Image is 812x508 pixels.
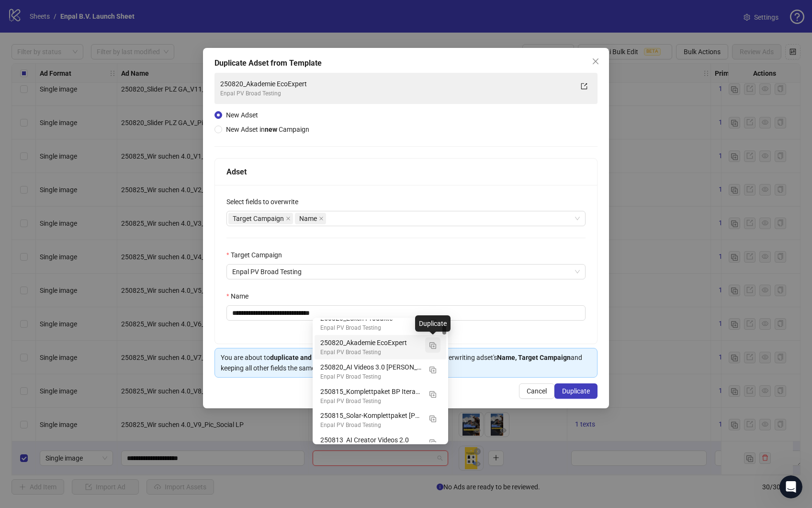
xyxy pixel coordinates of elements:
[320,421,421,430] div: Enpal PV Broad Testing
[425,337,440,353] button: Duplicate
[592,58,599,65] span: close
[221,352,591,373] div: You are about to the selected adset without any ads, overwriting adset's and keeping all other fi...
[554,383,598,399] button: Duplicate
[220,79,573,89] div: 250820_Akademie EcoExpert
[497,354,571,361] strong: Name, Target Campaign
[270,354,336,361] strong: duplicate and publish
[319,216,324,221] span: close
[315,335,446,359] div: 250820_Akademie EcoExpert
[295,213,326,224] span: Name
[519,383,554,399] button: Cancel
[562,387,590,395] span: Duplicate
[429,342,436,349] img: Duplicate
[429,439,436,446] img: Duplicate
[226,111,258,119] span: New Adset
[320,435,421,445] div: 250813_AI Creator Videos 2.0
[429,367,436,373] img: Duplicate
[429,416,436,422] img: Duplicate
[233,213,284,224] span: Target Campaign
[265,126,277,133] strong: new
[588,54,603,69] button: Close
[315,384,446,408] div: 250815_Komplettpaket BP Iteration
[214,58,598,69] div: Duplicate Adset from Template
[315,432,446,457] div: 250813_AI Creator Videos 2.0
[286,216,291,221] span: close
[226,126,309,133] span: New Adset in Campaign
[425,435,440,450] button: Duplicate
[315,408,446,432] div: 250815_Solar-Komplettpaket Sommer Motiv
[425,410,440,426] button: Duplicate
[228,213,293,224] span: Target Campaign
[425,362,440,377] button: Duplicate
[315,311,446,335] div: 250820_Ecken Produkte
[320,362,421,372] div: 250820_AI Videos 3.0 [PERSON_NAME]
[425,386,440,402] button: Duplicate
[581,83,587,90] span: export
[299,213,317,224] span: Name
[232,265,580,279] span: Enpal PV Broad Testing
[527,387,547,395] span: Cancel
[320,386,421,397] div: 250815_Komplettpaket BP Iteration
[226,250,288,260] label: Target Campaign
[320,410,421,421] div: 250815_Solar-Komplettpaket [PERSON_NAME] Motiv
[320,337,421,348] div: 250820_Akademie EcoExpert
[320,323,421,333] div: Enpal PV Broad Testing
[226,305,586,321] input: Name
[779,475,802,498] iframe: Intercom live chat
[226,196,304,207] label: Select fields to overwrite
[429,391,436,398] img: Duplicate
[226,291,255,301] label: Name
[226,166,586,178] div: Adset
[320,348,421,357] div: Enpal PV Broad Testing
[415,315,451,332] div: Duplicate
[320,397,421,406] div: Enpal PV Broad Testing
[320,372,421,381] div: Enpal PV Broad Testing
[220,89,573,98] div: Enpal PV Broad Testing
[315,359,446,384] div: 250820_AI Videos 3.0 Charles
